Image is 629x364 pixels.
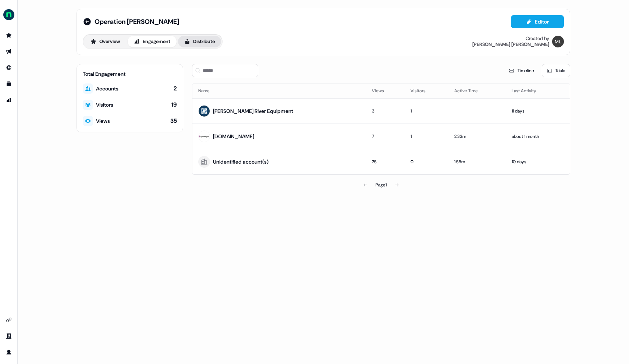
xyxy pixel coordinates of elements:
a: Go to team [3,330,15,342]
th: Last Activity [506,83,570,98]
div: 25 [372,158,399,165]
div: Unidentified account(s) [213,158,269,165]
a: Go to integrations [3,314,15,326]
div: 1 [411,107,443,115]
div: 1:55m [454,158,500,165]
div: 0 [411,158,443,165]
div: [PERSON_NAME] [PERSON_NAME] [472,42,549,47]
a: Go to outbound experience [3,46,15,57]
a: Go to prospects [3,29,15,41]
th: Views [366,83,405,98]
div: 19 [171,101,177,109]
div: 11 days [512,107,564,115]
div: [PERSON_NAME] River Equipment [213,107,293,115]
div: [DOMAIN_NAME] [213,133,254,140]
button: Distribute [178,36,221,47]
div: 35 [170,117,177,125]
div: 2 [174,85,177,93]
a: Go to profile [3,346,15,358]
button: Overview [84,36,126,47]
img: Megan [552,36,564,47]
button: Timeline [504,64,539,77]
div: Total Engagement [83,70,177,78]
div: Visitors [96,101,113,108]
div: 3 [372,107,399,115]
a: Editor [511,19,564,26]
div: 7 [372,133,399,140]
div: Views [96,117,110,125]
button: Table [542,64,570,77]
div: about 1 month [512,133,564,140]
a: Go to templates [3,78,15,90]
div: 2:33m [454,133,500,140]
a: Go to Inbound [3,62,15,74]
div: 10 days [512,158,564,165]
button: Editor [511,15,564,28]
th: Visitors [405,83,448,98]
div: Page 1 [376,181,387,189]
a: Go to attribution [3,94,15,106]
div: Accounts [96,85,118,92]
button: Engagement [128,36,177,47]
th: Name [192,83,366,98]
div: Created by [526,36,549,42]
th: Active Time [448,83,506,98]
span: Operation [PERSON_NAME] [95,17,179,26]
div: 1 [411,133,443,140]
